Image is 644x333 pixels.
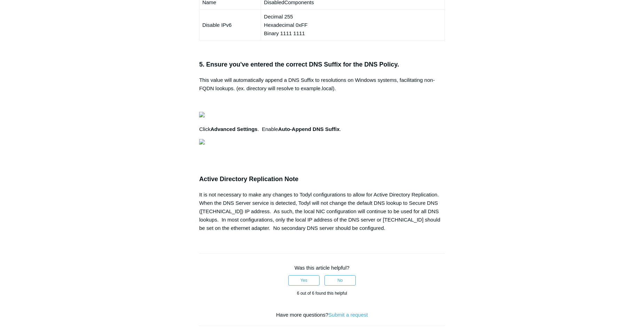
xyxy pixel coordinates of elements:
[297,291,347,296] span: 6 out of 6 found this helpful
[199,311,445,319] div: Have more questions?
[199,112,205,117] img: 27414207119379
[278,126,340,132] strong: Auto-Append DNS Suffix
[199,10,261,41] td: Disable IPv6
[199,60,445,70] h3: 5. Ensure you've entered the correct DNS Suffix for the DNS Policy.
[324,275,356,286] button: This article was not helpful
[199,191,445,232] div: It is not necessary to make any changes to Todyl configurations to allow for Active Directory Rep...
[294,265,350,271] span: Was this article helpful?
[328,312,368,318] a: Submit a request
[261,10,445,41] td: Decimal 255 Hexadecimal 0xFF Binary 1111 1111
[211,126,258,132] strong: Advanced Settings
[199,139,205,145] img: 27414169404179
[199,174,445,184] h3: Active Directory Replication Note
[199,125,445,133] p: Click . Enable .
[288,275,320,286] button: This article was helpful
[199,76,445,93] p: This value will automatically append a DNS Suffix to resolutions on Windows systems, facilitating...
